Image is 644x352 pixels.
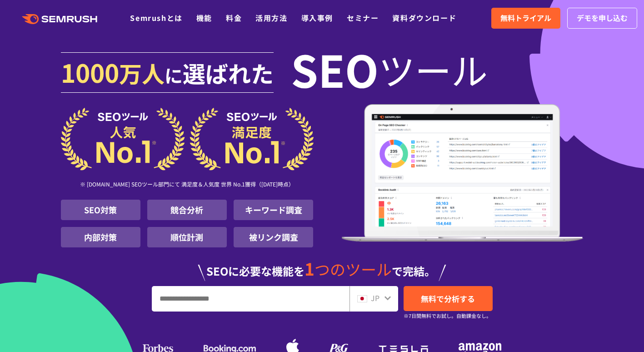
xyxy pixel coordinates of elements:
span: 1 [305,256,315,281]
span: 万人 [119,56,165,89]
input: URL、キーワードを入力してください [152,287,349,311]
small: ※7日間無料でお試し。自動課金なし。 [404,312,491,320]
a: 活用方法 [255,12,287,23]
a: 機能 [196,12,212,23]
span: 1000 [61,54,119,90]
li: キーワード調査 [234,200,313,220]
li: 内部対策 [61,227,140,247]
span: ツール [379,51,488,87]
a: デモを申し込む [567,8,637,29]
a: 料金 [226,12,242,23]
li: 順位計測 [147,227,227,247]
span: JP [371,292,379,303]
a: 資料ダウンロード [392,12,456,23]
span: デモを申し込む [577,12,628,24]
a: 無料で分析する [404,286,493,311]
li: 被リンク調査 [234,227,313,247]
span: 無料トライアル [500,12,551,24]
span: 無料で分析する [421,293,475,304]
span: で完結。 [392,263,435,279]
a: 無料トライアル [491,8,560,29]
li: 競合分析 [147,200,227,220]
div: SEOに必要な機能を [61,251,584,281]
a: 導入事例 [301,12,333,23]
span: つのツール [315,258,392,280]
span: 選ばれた [183,56,274,89]
a: セミナー [347,12,379,23]
a: Semrushとは [130,12,182,23]
span: に [165,62,183,88]
div: ※ [DOMAIN_NAME] SEOツール部門にて 満足度＆人気度 世界 No.1獲得（[DATE]時点） [61,171,314,200]
li: SEO対策 [61,200,140,220]
span: SEO [291,51,379,87]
